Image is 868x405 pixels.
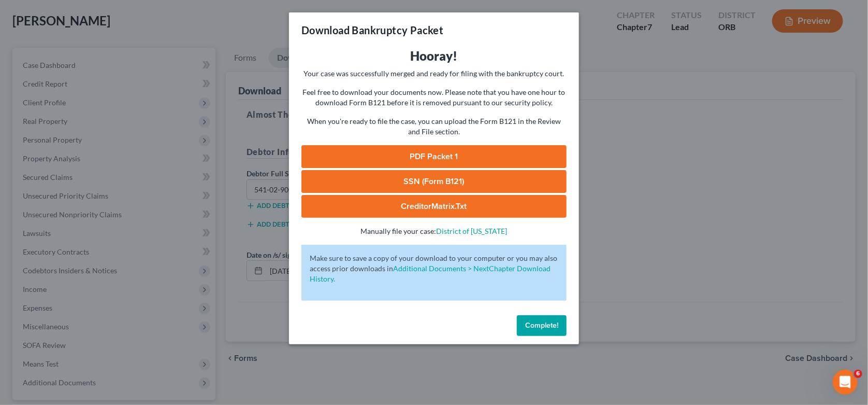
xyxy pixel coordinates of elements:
span: Complete! [525,321,558,330]
a: CreditorMatrix.txt [301,195,567,218]
p: Make sure to save a copy of your download to your computer or you may also access prior downloads in [310,253,558,284]
h3: Hooray! [301,48,567,64]
p: When you're ready to file the case, you can upload the Form B121 in the Review and File section. [301,116,567,137]
a: District of [US_STATE] [437,227,508,235]
iframe: Intercom live chat [833,370,858,395]
h3: Download Bankruptcy Packet [301,23,443,37]
span: 6 [854,370,862,378]
p: Your case was successfully merged and ready for filing with the bankruptcy court. [301,68,567,79]
a: SSN (Form B121) [301,170,567,193]
a: PDF Packet 1 [301,145,567,168]
button: Complete! [517,315,567,336]
a: Additional Documents > NextChapter Download History. [310,264,551,283]
p: Feel free to download your documents now. Please note that you have one hour to download Form B12... [301,87,567,108]
p: Manually file your case: [301,226,567,236]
